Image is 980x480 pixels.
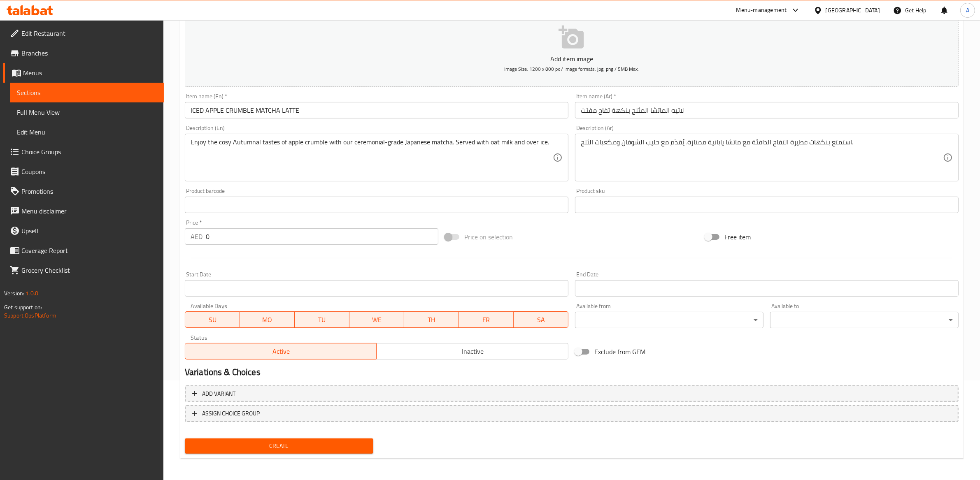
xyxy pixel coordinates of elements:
[517,314,565,326] span: SA
[240,311,295,328] button: MO
[581,138,943,177] textarea: استمتع بنكهات فطيرة التفاح الدافئة مع ماتشا يابانية ممتازة. يُقدّم مع حليب الشوفان ومكعبات الثلج.
[191,441,367,451] span: Create
[724,232,751,242] span: Free item
[185,197,568,213] input: Please enter product barcode
[4,302,42,313] span: Get support on:
[189,314,237,326] span: SU
[21,206,157,216] span: Menu disclaimer
[10,102,164,122] a: Full Menu View
[21,48,157,58] span: Branches
[4,288,24,299] span: Version:
[21,186,157,196] span: Promotions
[23,68,157,78] span: Menus
[10,122,164,142] a: Edit Menu
[376,343,568,359] button: Inactive
[353,314,401,326] span: WE
[826,6,880,15] div: [GEOGRAPHIC_DATA]
[185,311,240,328] button: SU
[407,314,456,326] span: TH
[380,346,565,357] span: Inactive
[404,311,459,328] button: TH
[736,5,787,15] div: Menu-management
[21,246,157,255] span: Coverage Report
[198,54,946,64] p: Add item image
[202,408,260,419] span: ASSIGN CHOICE GROUP
[206,228,438,245] input: Please enter price
[349,311,404,328] button: WE
[17,107,157,117] span: Full Menu View
[3,241,164,260] a: Coverage Report
[594,347,645,357] span: Exclude from GEM
[3,63,164,83] a: Menus
[3,221,164,241] a: Upsell
[185,12,959,87] button: Add item imageImage Size: 1200 x 800 px / Image formats: jpg, png / 5MB Max.
[3,181,164,201] a: Promotions
[189,346,374,357] span: Active
[185,102,568,118] input: Enter name En
[464,232,513,242] span: Price on selection
[17,127,157,137] span: Edit Menu
[21,167,157,176] span: Coupons
[10,83,164,102] a: Sections
[504,64,639,74] span: Image Size: 1200 x 800 px / Image formats: jpg, png / 5MB Max.
[21,265,157,275] span: Grocery Checklist
[243,314,291,326] span: MO
[17,88,157,97] span: Sections
[3,201,164,221] a: Menu disclaimer
[21,226,157,236] span: Upsell
[21,28,157,38] span: Edit Restaurant
[202,389,235,399] span: Add variant
[770,312,959,328] div: ​
[966,6,969,15] span: A
[459,311,514,328] button: FR
[185,366,959,378] h2: Variations & Choices
[514,311,568,328] button: SA
[3,162,164,181] a: Coupons
[298,314,346,326] span: TU
[21,147,157,157] span: Choice Groups
[295,311,349,328] button: TU
[3,43,164,63] a: Branches
[191,138,553,177] textarea: Enjoy the cosy Autumnal tastes of apple crumble with our ceremonial-grade Japanese matcha. Served...
[3,23,164,43] a: Edit Restaurant
[185,438,373,454] button: Create
[575,197,959,213] input: Please enter product sku
[185,405,959,422] button: ASSIGN CHOICE GROUP
[4,310,56,321] a: Support.OpsPlatform
[26,288,38,299] span: 1.0.0
[3,142,164,162] a: Choice Groups
[3,260,164,280] a: Grocery Checklist
[185,343,377,359] button: Active
[575,102,959,118] input: Enter name Ar
[462,314,510,326] span: FR
[191,232,203,241] p: AED
[185,385,959,402] button: Add variant
[575,312,764,328] div: ​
